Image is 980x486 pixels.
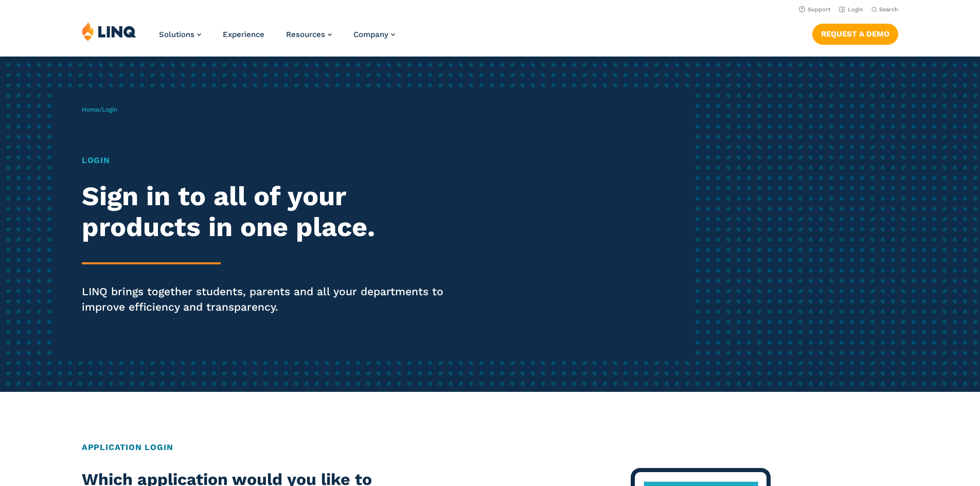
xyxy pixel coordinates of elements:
span: / [82,106,117,113]
button: Open Search Bar [871,6,898,13]
img: LINQ | K‑12 Software [82,22,136,41]
nav: Primary Navigation [159,22,395,56]
a: Company [353,30,395,39]
span: Search [879,6,898,13]
span: Company [353,30,388,39]
a: Support [799,6,831,13]
a: Login [839,6,863,13]
span: Login [102,106,117,113]
nav: Button Navigation [812,22,898,44]
p: LINQ brings together students, parents and all your departments to improve efficiency and transpa... [82,284,459,315]
a: Resources [286,30,332,39]
h2: Application Login [82,441,898,454]
a: Request a Demo [812,24,898,44]
h2: Sign in to all of your products in one place. [82,181,459,243]
span: Resources [286,30,325,39]
h1: Login [82,154,459,167]
a: Home [82,106,99,113]
a: Solutions [159,30,201,39]
span: Solutions [159,30,194,39]
a: Experience [223,30,264,39]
